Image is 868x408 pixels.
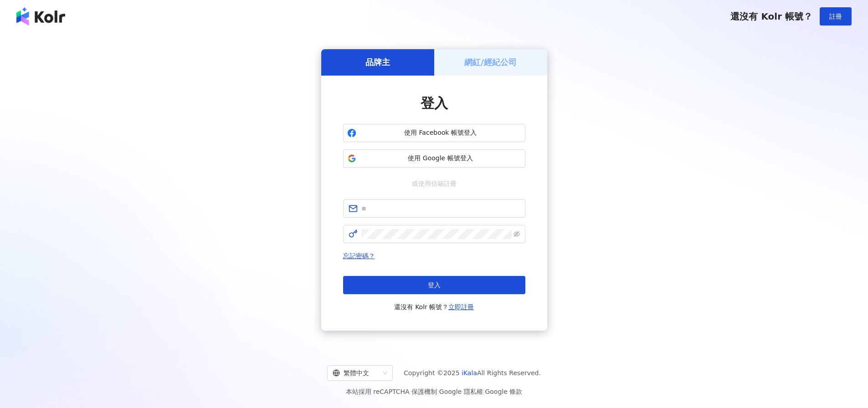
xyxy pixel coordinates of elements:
[365,56,390,68] h5: 品牌主
[428,281,441,289] span: 登入
[421,95,448,111] span: 登入
[485,388,522,395] a: Google 條款
[394,301,474,312] span: 還沒有 Kolr 帳號？
[343,252,375,260] a: 忘記密碼？
[346,386,522,397] span: 本站採用 reCAPTCHA 保護機制
[829,13,842,20] span: 註冊
[16,7,65,25] img: logo
[360,128,521,138] span: 使用 Facebook 帳號登入
[343,276,525,294] button: 登入
[343,124,525,142] button: 使用 Facebook 帳號登入
[437,388,439,395] span: |
[514,231,520,237] span: eye-invisible
[483,388,485,395] span: |
[462,369,477,377] a: iKala
[404,367,541,378] span: Copyright © 2025 All Rights Reserved.
[439,388,483,395] a: Google 隱私權
[730,11,812,22] span: 還沒有 Kolr 帳號？
[464,56,517,68] h5: 網紅/經紀公司
[360,154,521,163] span: 使用 Google 帳號登入
[343,149,525,168] button: 使用 Google 帳號登入
[333,366,379,380] div: 繁體中文
[406,178,463,189] span: 或使用信箱註冊
[820,7,852,25] button: 註冊
[448,303,474,311] a: 立即註冊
